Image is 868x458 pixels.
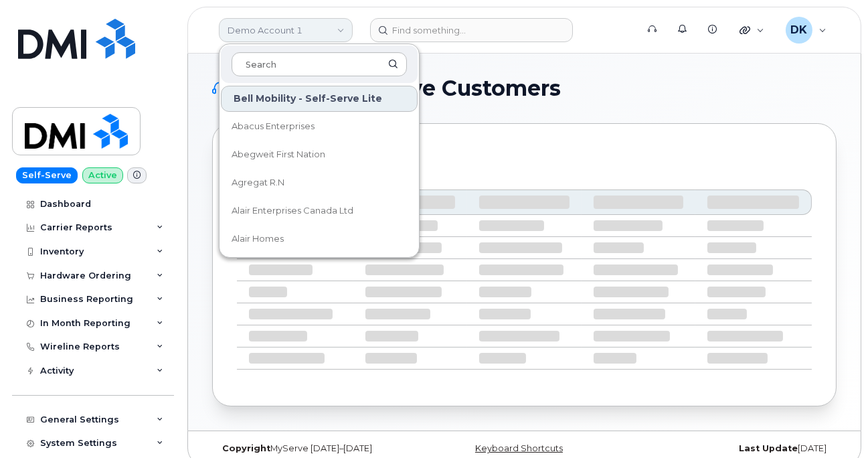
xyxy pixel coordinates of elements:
span: Alair Homes [232,232,284,246]
strong: Copyright [222,443,270,453]
a: Alair Homes [221,226,418,252]
div: MyServe [DATE]–[DATE] [212,443,420,454]
span: Abegweit First Nation [232,148,325,161]
a: Alair Enterprises Canada Ltd [221,198,418,224]
a: Abegweit First Nation [221,141,418,168]
input: Search [232,52,407,76]
strong: Last Update [739,443,798,453]
a: Keyboard Shortcuts [475,443,563,453]
div: Bell Mobility - Self-Serve Lite [221,86,418,112]
a: Agregat R.N [221,169,418,196]
span: Alair Enterprises Canada Ltd [232,204,353,218]
a: Abacus Enterprises [221,113,418,140]
span: Abacus Enterprises [232,120,315,133]
div: [DATE] [628,443,837,454]
span: Agregat R.N [232,176,284,189]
